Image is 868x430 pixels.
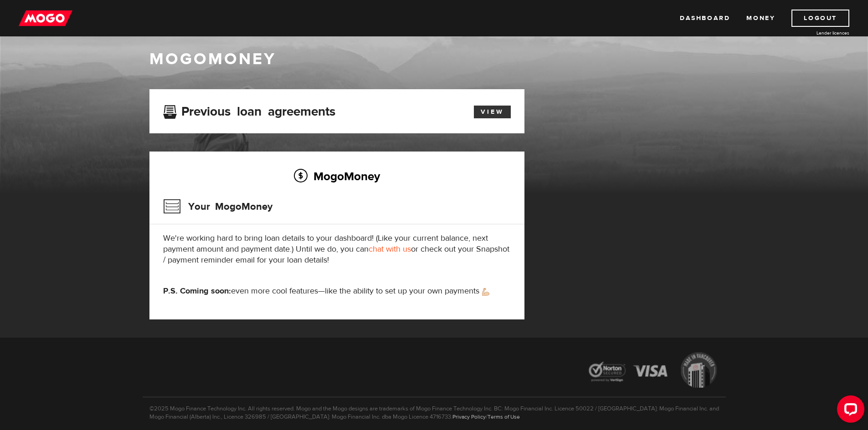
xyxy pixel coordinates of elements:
p: We're working hard to bring loan details to your dashboard! (Like your current balance, next paym... [163,233,511,266]
h2: MogoMoney [163,167,511,186]
h1: MogoMoney [149,50,719,69]
a: Lender licences [781,30,849,36]
a: chat with us [369,244,411,254]
a: Logout [791,10,849,27]
a: Privacy Policy [452,413,486,420]
strong: P.S. Coming soon: [163,286,231,296]
p: ©2025 Mogo Finance Technology Inc. All rights reserved. Mogo and the Mogo designs are trademarks ... [143,397,726,421]
img: mogo_logo-11ee424be714fa7cbb0f0f49df9e16ec.png [19,10,72,27]
img: legal-icons-92a2ffecb4d32d839781d1b4e4802d7b.png [580,345,726,397]
a: View [474,106,511,118]
a: Money [746,10,775,27]
a: Terms of Use [488,413,520,420]
img: strong arm emoji [482,288,489,296]
a: Dashboard [680,10,730,27]
p: even more cool features—like the ability to set up your own payments [163,286,511,297]
h3: Previous loan agreements [163,104,335,116]
iframe: LiveChat chat widget [830,392,868,430]
h3: Your MogoMoney [163,195,272,218]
